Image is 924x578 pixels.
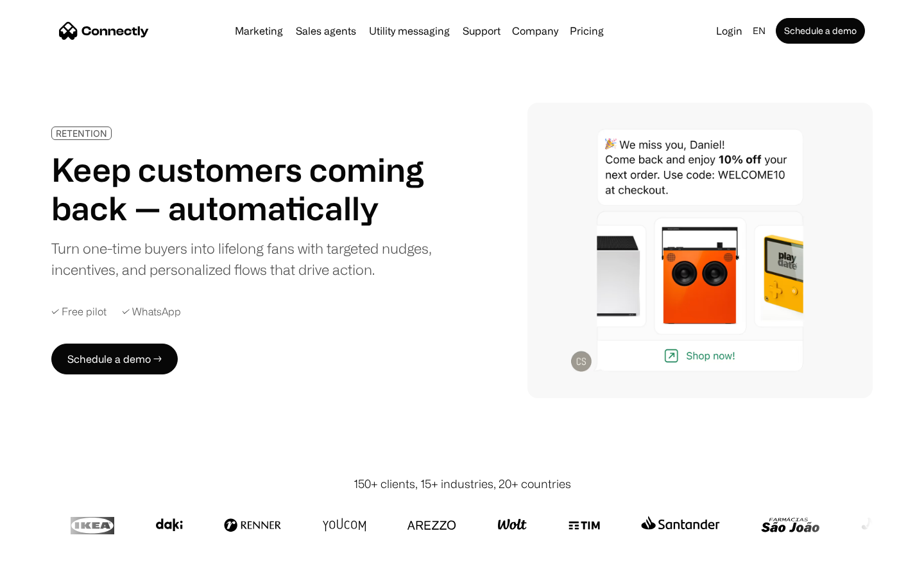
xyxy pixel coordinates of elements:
[291,26,361,36] a: Sales agents
[508,22,562,40] div: Company
[56,128,107,138] div: RETENTION
[565,26,609,36] a: Pricing
[776,18,865,44] a: Schedule a demo
[51,150,441,227] h1: Keep customers coming back — automatically
[26,556,77,574] ul: Language list
[51,238,441,280] div: Turn one-time buyers into lifelong fans with targeted nudges, incentives, and personalized flows ...
[364,26,455,36] a: Utility messaging
[711,22,748,40] a: Login
[122,306,181,318] div: ✓ WhatsApp
[51,344,178,374] a: Schedule a demo →
[458,26,506,36] a: Support
[748,22,773,40] div: en
[512,22,558,40] div: Company
[230,26,288,36] a: Marketing
[354,475,571,493] div: 150+ clients, 15+ industries, 20+ countries
[51,306,107,318] div: ✓ Free pilot
[13,554,77,574] aside: Language selected: English
[753,22,766,40] div: en
[59,21,149,40] a: home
